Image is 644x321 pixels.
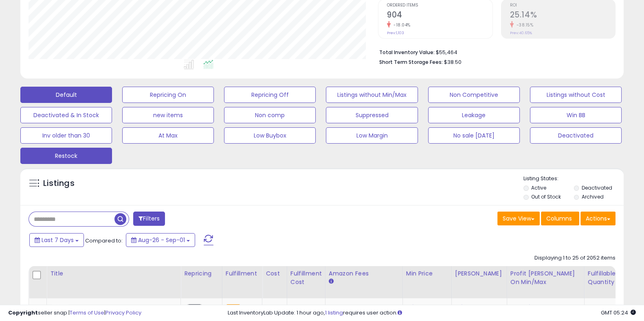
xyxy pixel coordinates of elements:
[266,269,284,278] div: Cost
[8,309,141,317] div: seller snap | |
[510,3,615,8] span: ROI
[391,22,411,28] small: -18.04%
[428,127,520,144] button: No sale [DATE]
[387,10,492,21] h2: 904
[138,236,185,244] span: Aug-26 - Sep-01
[601,309,636,317] span: 2025-09-9 05:24 GMT
[106,309,141,317] a: Privacy Policy
[133,212,165,226] button: Filters
[581,193,603,200] label: Archived
[379,59,443,66] b: Short Term Storage Fees:
[530,87,622,103] button: Listings without Cost
[8,309,38,317] strong: Copyright
[126,233,195,247] button: Aug-26 - Sep-01
[329,278,334,285] small: Amazon Fees.
[510,10,615,21] h2: 25.14%
[224,107,316,123] button: Non comp
[444,58,462,66] span: $38.50
[20,107,112,123] button: Deactivated & In Stock
[290,269,322,286] div: Fulfillment Cost
[387,3,492,8] span: Ordered Items
[588,269,616,286] div: Fulfillable Quantity
[581,184,612,191] label: Deactivated
[224,87,316,103] button: Repricing Off
[20,127,112,144] button: Inv older than 30
[326,127,418,144] button: Low Margin
[20,148,112,164] button: Restock
[507,266,584,298] th: The percentage added to the cost of goods (COGS) that forms the calculator for Min & Max prices.
[428,107,520,123] button: Leakage
[122,127,214,144] button: At Max
[70,309,104,317] a: Terms of Use
[224,127,316,144] button: Low Buybox
[184,269,219,278] div: Repricing
[541,212,579,225] button: Columns
[523,175,624,183] p: Listing States:
[379,49,435,56] b: Total Inventory Value:
[387,31,404,35] small: Prev: 1,103
[531,184,546,191] label: Active
[580,212,615,225] button: Actions
[406,269,448,278] div: Min Price
[534,254,615,262] div: Displaying 1 to 25 of 2052 items
[50,269,177,278] div: Title
[326,87,418,103] button: Listings without Min/Max
[497,212,540,225] button: Save View
[325,309,343,317] a: 1 listing
[514,22,534,28] small: -38.15%
[43,178,75,189] h5: Listings
[122,87,214,103] button: Repricing On
[530,107,622,123] button: Win BB
[122,107,214,123] button: new items
[29,233,84,247] button: Last 7 Days
[20,87,112,103] button: Default
[228,309,636,317] div: Last InventoryLab Update: 1 hour ago, requires user action.
[455,269,503,278] div: [PERSON_NAME]
[546,214,572,223] span: Columns
[379,47,609,57] li: $55,464
[226,269,259,278] div: Fulfillment
[531,193,561,200] label: Out of Stock
[510,269,581,286] div: Profit [PERSON_NAME] on Min/Max
[329,269,399,278] div: Amazon Fees
[510,31,532,35] small: Prev: 40.65%
[42,236,74,244] span: Last 7 Days
[85,237,123,245] span: Compared to:
[530,127,622,144] button: Deactivated
[326,107,418,123] button: Suppressed
[428,87,520,103] button: Non Competitive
